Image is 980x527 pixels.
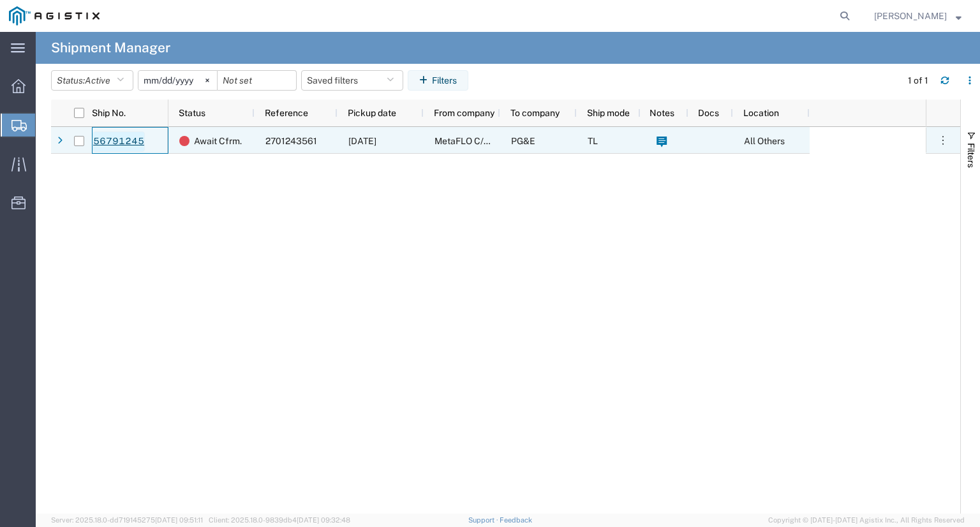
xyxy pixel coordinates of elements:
a: 56791245 [93,131,145,152]
span: 2701243561 [265,136,317,146]
span: All Others [744,136,785,146]
span: PG&E [511,136,535,146]
span: From company [434,108,494,118]
a: Support [468,516,500,524]
div: 1 of 1 [908,74,930,87]
span: Status [179,108,205,118]
span: [DATE] 09:51:11 [155,516,203,524]
span: Server: 2025.18.0-dd719145275 [51,516,203,524]
span: Pickup date [348,108,396,118]
span: Await Cfrm. [194,128,242,154]
span: 09/12/2025 [348,136,376,146]
span: Notes [650,108,674,118]
img: logo [9,6,100,26]
span: Location [743,108,779,118]
span: Copyright © [DATE]-[DATE] Agistix Inc., All Rights Reserved [768,515,965,526]
span: [DATE] 09:32:48 [297,516,350,524]
span: Ship No. [92,108,126,118]
span: Active [85,75,110,85]
button: [PERSON_NAME] [873,8,962,24]
span: Filters [966,143,976,168]
button: Filters [408,70,468,91]
span: To company [510,108,560,118]
a: Feedback [500,516,532,524]
span: Reference [265,108,308,118]
button: Saved filters [301,70,403,91]
span: Ship mode [587,108,630,118]
span: Docs [698,108,719,118]
span: TL [588,136,598,146]
input: Not set [138,71,217,90]
button: Status:Active [51,70,133,91]
h4: Shipment Manager [51,32,170,64]
span: MetaFLO C/O BlendPack LLC [434,136,555,146]
span: Ernest Ching [874,9,947,23]
span: Client: 2025.18.0-9839db4 [209,516,350,524]
input: Not set [218,71,296,90]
